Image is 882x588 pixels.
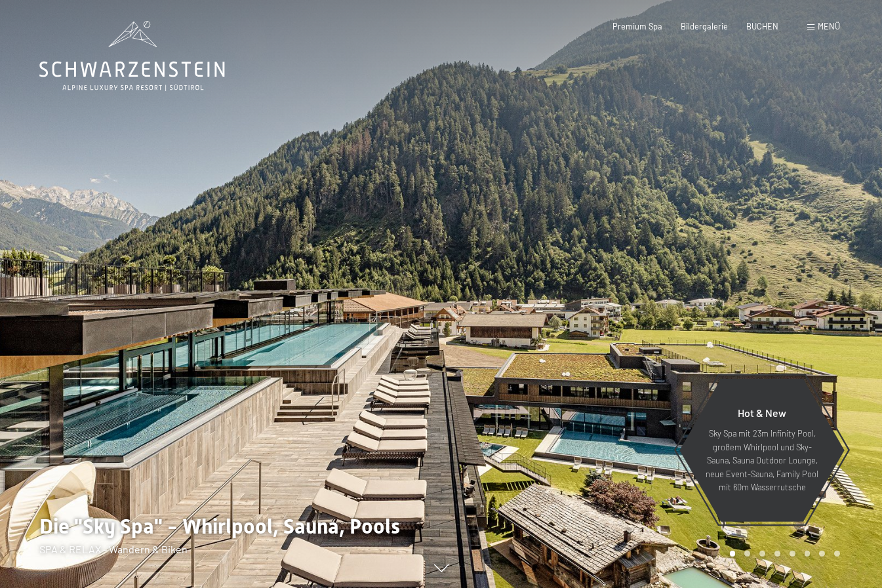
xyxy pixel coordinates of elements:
[681,21,728,31] a: Bildergalerie
[834,551,840,557] div: Carousel Page 8
[746,21,778,31] a: BUCHEN
[725,551,840,557] div: Carousel Pagination
[818,21,840,31] span: Menü
[744,551,750,557] div: Carousel Page 2
[730,551,736,557] div: Carousel Page 1 (Current Slide)
[738,406,786,419] span: Hot & New
[805,551,811,557] div: Carousel Page 6
[679,378,845,522] a: Hot & New Sky Spa mit 23m Infinity Pool, großem Whirlpool und Sky-Sauna, Sauna Outdoor Lounge, ne...
[819,551,825,557] div: Carousel Page 7
[790,551,795,557] div: Carousel Page 5
[705,427,819,494] p: Sky Spa mit 23m Infinity Pool, großem Whirlpool und Sky-Sauna, Sauna Outdoor Lounge, neue Event-S...
[759,551,765,557] div: Carousel Page 3
[774,551,780,557] div: Carousel Page 4
[612,21,662,31] a: Premium Spa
